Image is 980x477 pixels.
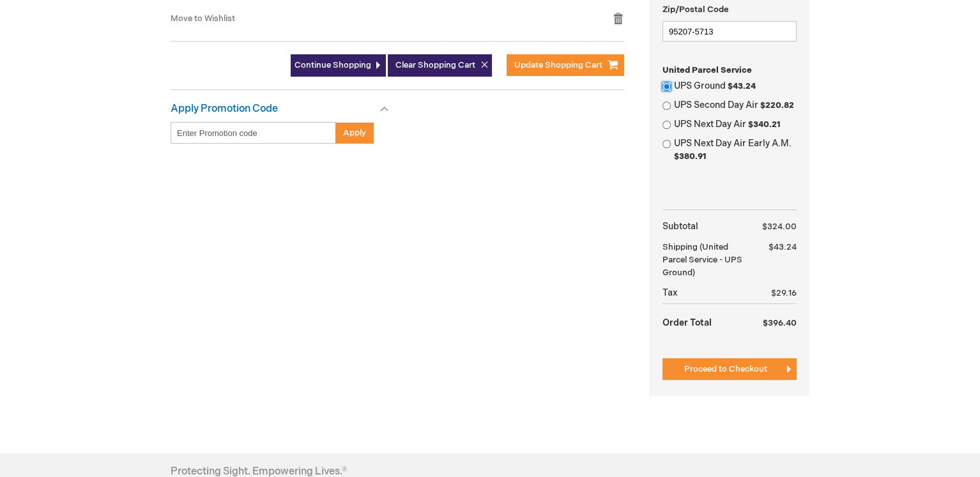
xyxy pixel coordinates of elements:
label: UPS Next Day Air Early A.M. [674,137,797,163]
span: $396.40 [763,318,797,328]
span: Shipping [662,242,698,252]
span: Continue Shopping [295,60,371,70]
strong: Order Total [662,311,712,333]
span: Apply [343,128,366,138]
th: Subtotal [662,216,753,237]
span: $43.24 [769,242,797,252]
span: Clear Shopping Cart [395,60,475,70]
a: Continue Shopping [291,54,386,77]
span: Zip/Postal Code [662,4,729,15]
span: $220.82 [760,100,794,110]
span: $29.16 [771,288,797,298]
span: $340.21 [748,119,780,130]
span: Update Shopping Cart [514,60,602,70]
input: Enter Promotion code [171,122,336,144]
label: UPS Ground [674,80,797,93]
button: Proceed to Checkout [662,358,797,380]
strong: Apply Promotion Code [171,103,278,115]
span: Proceed to Checkout [684,364,767,374]
span: $324.00 [762,222,797,232]
a: Move to Wishlist [171,13,235,24]
button: Update Shopping Cart [507,54,624,76]
span: $43.24 [728,81,756,91]
th: Tax [662,283,753,304]
button: Apply [335,122,374,144]
span: (United Parcel Service - UPS Ground) [662,242,742,278]
label: UPS Next Day Air [674,118,797,131]
span: United Parcel Service [662,65,752,75]
button: Clear Shopping Cart [388,54,492,77]
span: $380.91 [674,151,706,162]
label: UPS Second Day Air [674,99,797,112]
